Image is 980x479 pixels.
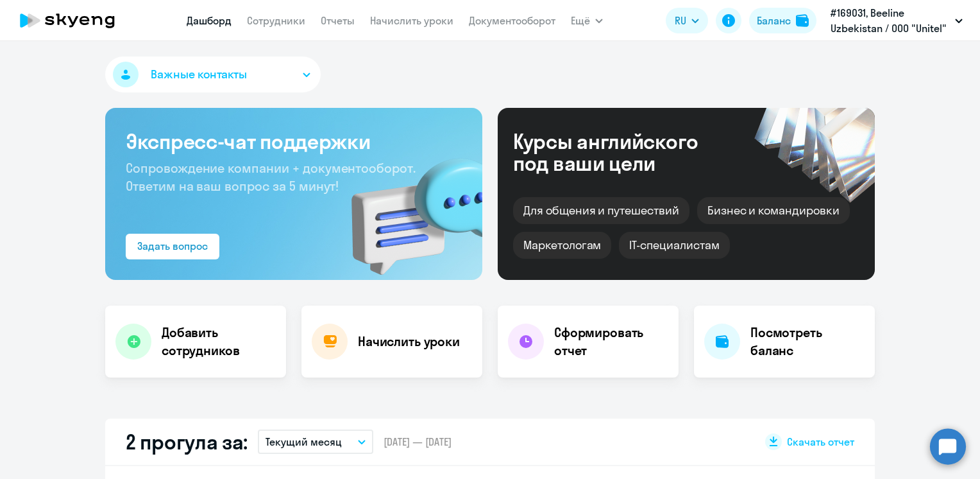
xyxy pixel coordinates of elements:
[151,66,247,83] span: Важные контакты
[370,14,453,27] a: Начислить уроки
[697,197,850,224] div: Бизнес и командировки
[258,430,373,454] button: Текущий месяц
[554,324,668,360] h4: Сформировать отчет
[321,14,355,27] a: Отчеты
[619,232,729,259] div: IT-специалистам
[796,14,809,27] img: balance
[513,197,689,224] div: Для общения и путешествий
[266,434,342,449] p: Текущий месяц
[358,333,460,351] h4: Начислить уроки
[126,160,416,194] span: Сопровождение компании + документооборот. Ответим на ваш вопрос за 5 минут!
[831,5,950,36] p: #169031, Beeline Uzbekistan / ООО "Unitel"
[666,8,708,33] button: RU
[384,435,452,449] span: [DATE] — [DATE]
[513,232,611,259] div: Маркетологам
[749,8,816,33] button: Балансbalance
[126,234,219,259] button: Задать вопрос
[675,13,686,28] span: RU
[571,13,590,28] span: Ещё
[187,14,232,27] a: Дашборд
[469,14,555,27] a: Документооборот
[750,324,865,360] h4: Посмотреть баланс
[247,14,305,27] a: Сотрудники
[126,128,462,154] h3: Экспресс-чат поддержки
[787,435,854,449] span: Скачать отчет
[162,324,276,360] h4: Добавить сотрудников
[126,429,248,455] h2: 2 прогула за:
[333,135,482,280] img: bg-img
[757,13,791,28] div: Баланс
[513,130,732,174] div: Курсы английского под ваши цели
[824,5,969,36] button: #169031, Beeline Uzbekistan / ООО "Unitel"
[571,8,603,33] button: Ещё
[105,57,321,92] button: Важные контакты
[137,238,208,254] div: Задать вопрос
